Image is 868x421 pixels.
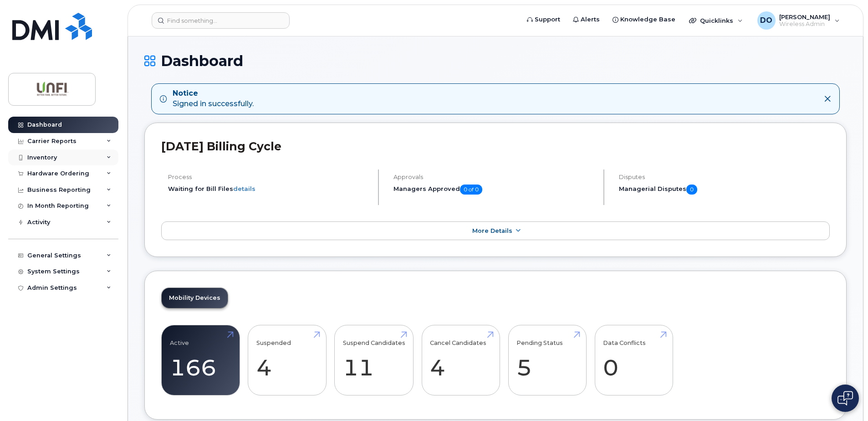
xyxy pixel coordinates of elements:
h5: Managers Approved [393,185,596,195]
h1: Dashboard [144,53,847,69]
div: Signed in successfully. [173,88,254,109]
span: More Details [472,227,512,234]
a: details [233,185,255,192]
li: Waiting for Bill Files [168,185,370,193]
a: Suspend Candidates 11 [343,330,405,390]
h4: Process [168,174,370,180]
h4: Approvals [393,174,596,180]
h2: [DATE] Billing Cycle [161,139,830,153]
img: Open chat [837,391,853,406]
strong: Notice [173,88,254,99]
a: Pending Status 5 [516,330,578,390]
a: Active 166 [170,330,231,390]
span: 0 [686,185,697,195]
h5: Managerial Disputes [619,185,830,195]
h4: Disputes [619,174,830,180]
a: Mobility Devices [162,288,228,308]
a: Cancel Candidates 4 [430,330,491,390]
span: 0 of 0 [460,185,482,195]
a: Suspended 4 [256,330,318,390]
a: Data Conflicts 0 [603,330,664,390]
